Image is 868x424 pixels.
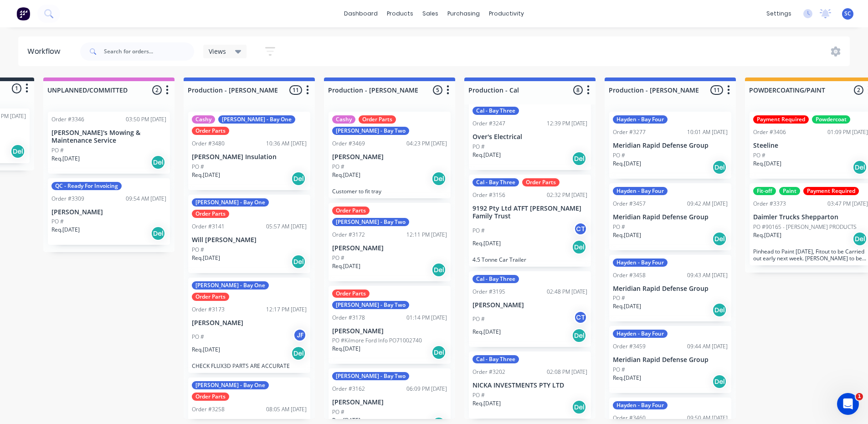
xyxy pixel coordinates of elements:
div: Order #3457 [613,200,646,208]
p: Req. [DATE] [613,160,641,168]
div: Order #3346 [51,115,84,124]
div: Hayden - Bay FourOrder #345809:43 AM [DATE]Meridian Rapid Defense GroupPO #Req.[DATE]Del [609,255,731,322]
div: Order Parts [192,293,229,301]
p: PO # [51,217,64,226]
p: [PERSON_NAME] Insulation [192,153,307,161]
div: 12:11 PM [DATE] [406,231,447,239]
img: Factory [16,7,30,21]
iframe: Intercom live chat [837,393,859,415]
div: 09:50 AM [DATE] [687,414,728,422]
div: [PERSON_NAME] - Bay Two [332,218,409,226]
div: 09:54 AM [DATE] [126,195,166,203]
div: Del [712,160,727,175]
div: Del [712,232,727,246]
div: Del [291,171,306,186]
div: 12:17 PM [DATE] [266,305,307,314]
p: PO # [613,151,625,160]
span: SC [844,10,851,18]
div: purchasing [443,7,484,21]
div: [PERSON_NAME] - Bay Two [332,372,409,380]
div: 09:42 AM [DATE] [687,200,728,208]
div: CashyOrder Parts[PERSON_NAME] - Bay TwoOrder #346904:23 PM [DATE][PERSON_NAME]PO #Req.[DATE]DelCu... [329,112,451,198]
div: products [382,7,418,21]
p: [PERSON_NAME] [332,153,447,161]
div: 02:48 PM [DATE] [547,288,587,296]
p: Req. [DATE] [473,239,501,248]
div: Cal - Bay Three [473,178,519,186]
p: Req. [DATE] [473,399,501,408]
p: PO # [613,294,625,302]
p: Req. [DATE] [753,231,781,239]
div: [PERSON_NAME] - Bay One [192,198,269,207]
div: Del [572,240,586,254]
div: settings [762,7,796,21]
p: Req. [DATE] [613,302,641,310]
div: 01:14 PM [DATE] [406,314,447,322]
div: Payment Required [753,115,809,124]
p: PO #Kilmore Ford Info PO71002740 [332,336,422,345]
p: [PERSON_NAME] [332,327,447,335]
p: Meridian Rapid Defense Group [613,356,728,364]
div: 04:23 PM [DATE] [406,140,447,148]
div: [PERSON_NAME] - Bay Two [332,127,409,135]
div: [PERSON_NAME] - Bay OneOrder PartsOrder #317312:17 PM [DATE][PERSON_NAME]PO #JFReq.[DATE]DelCHECK... [188,278,310,373]
div: Order #3480 [192,140,225,148]
p: Req. [DATE] [192,346,220,354]
div: Cashy [332,115,355,124]
div: Order #3373 [753,200,786,208]
div: Hayden - Bay Four [613,401,668,409]
div: Workflow [27,46,65,57]
p: Req. [DATE] [613,374,641,382]
div: Cal - Bay Three [473,275,519,283]
p: [PERSON_NAME] [192,319,307,327]
p: PO # [613,223,625,231]
div: Order Parts [192,127,229,135]
div: [PERSON_NAME] - Bay One [218,115,295,124]
div: Order #3156 [473,191,505,199]
div: JF [293,328,307,342]
div: Order #3458 [613,271,646,279]
div: Order #334603:50 PM [DATE][PERSON_NAME]'s Mowing & Maintenance ServicePO #Req.[DATE]Del [48,112,170,174]
p: PO # [473,143,485,151]
p: Req. [DATE] [332,262,360,270]
p: Over's Electrical [473,133,587,141]
div: Del [431,171,446,186]
div: Cashy[PERSON_NAME] - Bay OneOrder PartsOrder #348010:36 AM [DATE][PERSON_NAME] InsulationPO #Req.... [188,112,310,190]
p: Req. [DATE] [473,328,501,336]
p: Customer to fit tray [332,188,447,195]
div: 09:44 AM [DATE] [687,342,728,351]
p: Req. [DATE] [613,231,641,239]
div: 10:36 AM [DATE] [266,140,307,148]
div: Order Parts [192,393,229,401]
p: NICKA INVESTMENTS PTY LTD [473,382,587,389]
div: Order Parts [522,178,560,186]
div: Order #3459 [613,342,646,351]
div: Order #3172 [332,231,365,239]
p: [PERSON_NAME] [473,301,587,309]
div: Del [572,400,586,414]
p: PO # [192,333,204,341]
p: Pinhead to Paint [DATE], Fitout to be Carried out early next week. [PERSON_NAME] to be organised ... [753,248,868,262]
div: Fit-off [753,187,776,195]
p: CHECK FLUX3D PARTS ARE ACCURATE [192,362,307,369]
div: 08:05 AM [DATE] [266,405,307,414]
div: Order Parts [332,290,370,298]
div: Order Parts [332,207,370,215]
p: Req. [DATE] [51,155,80,163]
div: Hayden - Bay Four [613,330,668,338]
div: Del [151,226,165,241]
div: 05:57 AM [DATE] [266,222,307,231]
div: [PERSON_NAME] - Bay One [192,381,269,389]
div: Cal - Bay ThreeOrder #320202:08 PM [DATE]NICKA INVESTMENTS PTY LTDPO #Req.[DATE]Del [469,352,591,419]
p: Req. [DATE] [332,345,360,353]
div: Hayden - Bay FourOrder #327710:01 AM [DATE]Meridian Rapid Defense GroupPO #Req.[DATE]Del [609,112,731,179]
div: Del [431,263,446,277]
div: Del [291,346,306,361]
p: PO # [51,146,64,155]
p: Req. [DATE] [192,171,220,179]
div: Order #3258 [192,405,225,414]
div: CT [574,222,587,236]
p: [PERSON_NAME]'s Mowing & Maintenance Service [51,129,166,145]
div: 12:39 PM [DATE] [547,119,587,128]
div: Payment Required [803,187,859,195]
